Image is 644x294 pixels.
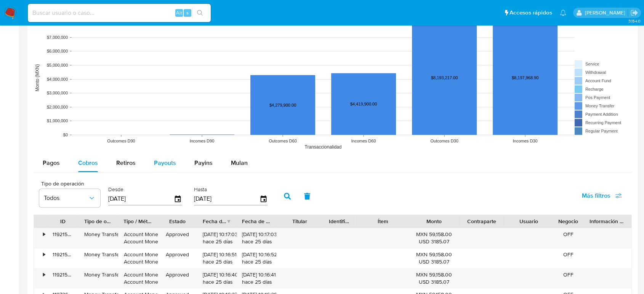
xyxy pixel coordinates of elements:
[630,9,638,17] a: Salir
[28,8,211,18] input: Buscar usuario o caso...
[585,9,628,16] p: diego.gardunorosas@mercadolibre.com.mx
[186,9,189,16] span: s
[560,10,566,16] a: Notificaciones
[192,8,208,18] button: search-icon
[176,9,182,16] span: Alt
[628,18,640,24] span: 3.154.0
[509,9,552,17] span: Accesos rápidos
